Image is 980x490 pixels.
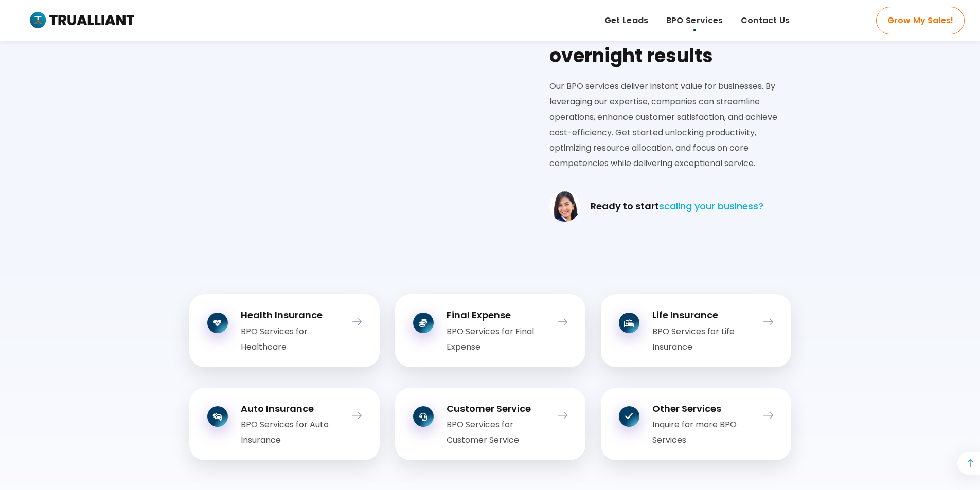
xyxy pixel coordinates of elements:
[876,7,965,34] a: Grow My Sales!
[659,199,763,212] a: scaling your business?
[753,313,773,332] a: BPO Form
[341,313,362,332] a: BPO Form
[241,324,341,355] div: BPO Services for Healthcare
[547,313,567,332] a: BPO Form
[652,402,753,415] h3: Other Services
[549,19,791,68] h3: Get on-demand staff for overnight results
[447,402,547,415] h3: Customer Service
[341,406,362,425] a: BPO Form
[241,402,341,415] h3: Auto Insurance
[241,417,341,448] div: BPO Services for Auto Insurance
[591,200,763,212] h6: Ready to start
[549,79,791,171] p: Our BPO services deliver instant value for businesses. By leveraging our expertise, companies can...
[604,13,649,28] span: Get Leads
[241,308,341,321] h3: Health Insurance
[753,406,773,425] a: BPO Form
[547,406,567,425] a: BPO Form
[652,417,753,448] div: Inquire for more BPO Services
[447,417,547,448] div: BPO Services for Customer Service
[447,308,547,321] h3: Final Expense
[741,13,790,28] span: Contact Us
[447,324,547,355] div: BPO Services for Final Expense
[652,324,753,355] div: BPO Services for Life Insurance
[652,308,753,321] h3: Life Insurance
[666,13,723,28] span: BPO Services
